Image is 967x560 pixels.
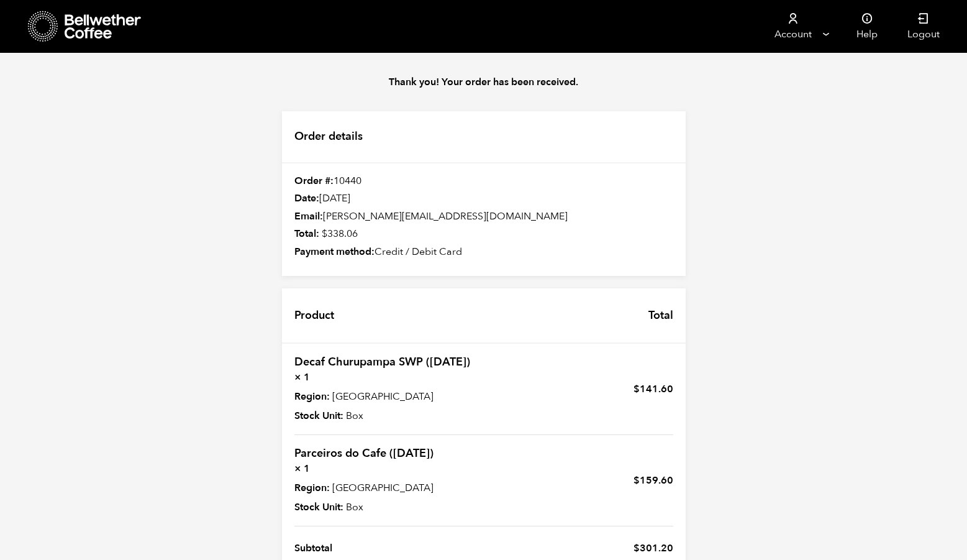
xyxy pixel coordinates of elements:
a: Decaf Churupampa SWP ([DATE]) [294,354,470,370]
strong: Payment method: [294,245,375,259]
strong: Region: [294,480,330,495]
div: [DATE] [282,192,686,206]
span: $ [322,227,327,241]
strong: Email: [294,209,323,223]
p: Box [294,408,476,423]
th: Total [636,288,686,342]
a: Parceiros do Cafe ([DATE]) [294,446,434,461]
h2: Order details [282,111,686,163]
span: 301.20 [633,541,673,555]
bdi: 338.06 [322,227,358,241]
strong: Date: [294,191,319,205]
p: [GEOGRAPHIC_DATA] [294,480,476,495]
p: Thank you! Your order has been received. [270,75,698,90]
strong: Total: [294,227,319,241]
strong: Stock Unit: [294,408,343,423]
th: Subtotal [294,538,484,559]
th: Product [282,288,347,342]
p: [GEOGRAPHIC_DATA] [294,389,476,404]
span: $ [633,474,640,487]
span: $ [633,382,640,396]
bdi: 141.60 [633,382,673,396]
strong: Stock Unit: [294,500,343,515]
strong: × 1 [294,461,476,476]
div: [PERSON_NAME][EMAIL_ADDRESS][DOMAIN_NAME] [282,210,686,224]
div: 10440 [282,175,686,188]
bdi: 159.60 [633,474,673,487]
p: Box [294,500,476,515]
span: $ [633,541,640,555]
div: Credit / Debit Card [282,246,686,259]
strong: Region: [294,389,330,404]
strong: × 1 [294,370,476,385]
strong: Order #: [294,174,334,188]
